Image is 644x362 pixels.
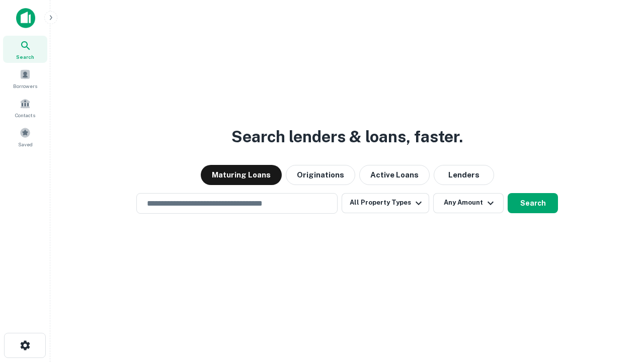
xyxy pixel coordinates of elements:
[3,36,47,63] a: Search
[15,111,35,119] span: Contacts
[342,193,429,213] button: All Property Types
[231,125,463,149] h3: Search lenders & loans, faster.
[3,123,47,150] a: Saved
[13,82,37,90] span: Borrowers
[286,165,355,185] button: Originations
[16,53,34,61] span: Search
[16,8,35,28] img: capitalize-icon.png
[18,140,33,148] span: Saved
[508,193,558,213] button: Search
[3,65,47,92] a: Borrowers
[433,193,504,213] button: Any Amount
[434,165,494,185] button: Lenders
[201,165,282,185] button: Maturing Loans
[359,165,430,185] button: Active Loans
[3,94,47,121] a: Contacts
[594,282,644,330] iframe: Chat Widget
